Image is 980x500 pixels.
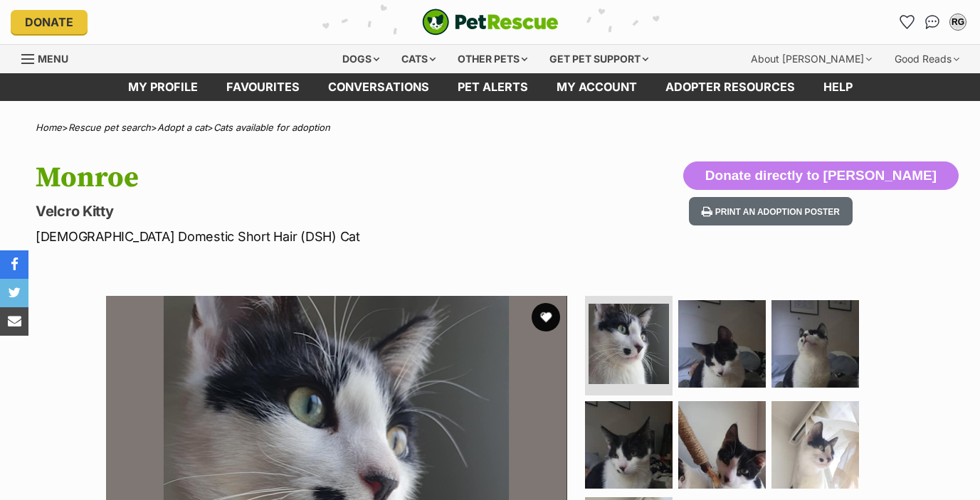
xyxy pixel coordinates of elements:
[741,45,882,73] div: About [PERSON_NAME]
[36,122,62,133] a: Home
[542,73,651,101] a: My account
[951,15,965,29] div: RG
[947,11,969,33] button: My account
[68,122,151,133] a: Rescue pet search
[114,73,212,101] a: My profile
[683,161,959,190] button: Donate directly to [PERSON_NAME]
[651,73,809,101] a: Adopter resources
[448,45,537,73] div: Other pets
[214,122,330,133] a: Cats available for adoption
[585,401,673,489] img: Photo of Monroe
[11,10,88,34] a: Donate
[689,197,853,226] button: Print an adoption poster
[332,45,389,73] div: Dogs
[36,201,598,221] p: Velcro Kitty
[809,73,867,101] a: Help
[895,11,918,33] a: Favourites
[925,15,940,29] img: chat-41dd97257d64d25036548639549fe6c8038ab92f7586957e7f3b1b290dea8141.svg
[157,122,207,133] a: Adopt a cat
[532,303,560,331] button: favourite
[885,45,969,73] div: Good Reads
[443,73,542,101] a: Pet alerts
[21,45,78,70] a: Menu
[678,300,766,388] img: Photo of Monroe
[391,45,446,73] div: Cats
[314,73,443,101] a: conversations
[212,73,314,101] a: Favourites
[771,300,859,388] img: Photo of Monroe
[678,401,766,489] img: Photo of Monroe
[589,304,669,384] img: Photo of Monroe
[921,11,944,33] a: Conversations
[771,401,859,489] img: Photo of Monroe
[422,9,559,36] img: logo-cat-932fe2b9b8326f06289b0f2fb663e598f794de774fb13d1741a6617ecf9a85b4.svg
[36,161,598,194] h1: Monroe
[38,53,68,65] span: Menu
[895,11,969,33] ul: Account quick links
[539,45,658,73] div: Get pet support
[36,227,598,246] p: [DEMOGRAPHIC_DATA] Domestic Short Hair (DSH) Cat
[422,9,559,36] a: PetRescue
